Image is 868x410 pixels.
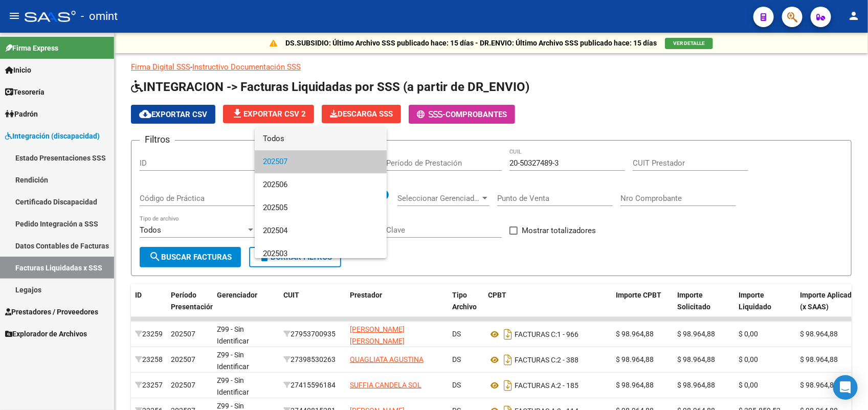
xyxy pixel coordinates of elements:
span: 202507 [263,150,379,173]
div: Open Intercom Messenger [833,375,858,400]
span: 202505 [263,196,379,219]
span: 202504 [263,219,379,242]
span: Todos [263,127,379,150]
span: 202506 [263,173,379,196]
span: 202503 [263,242,379,265]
